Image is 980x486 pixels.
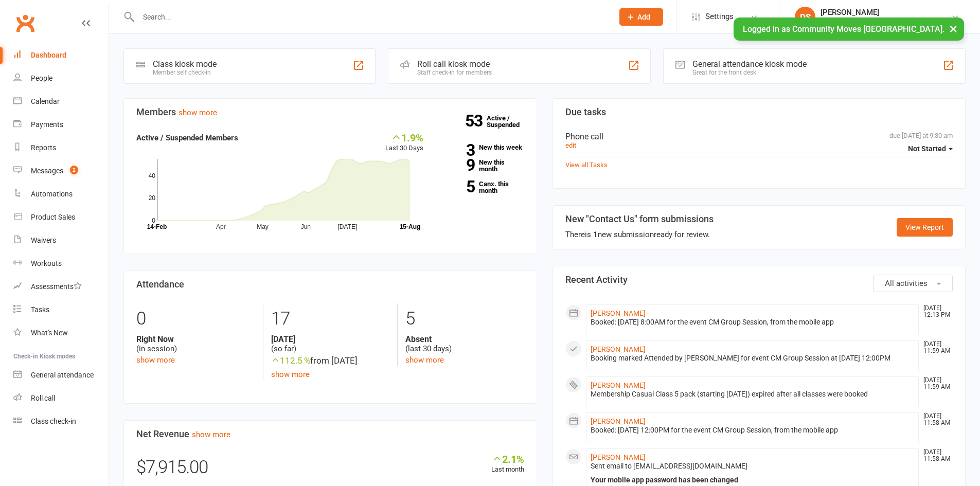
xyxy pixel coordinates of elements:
a: Automations [13,183,109,206]
div: [PERSON_NAME] [821,8,951,17]
span: Settings [705,5,734,28]
strong: 1 [593,230,598,239]
a: Workouts [13,252,109,275]
a: Messages 2 [13,159,109,183]
div: Automations [31,190,73,198]
a: [PERSON_NAME] [591,453,646,461]
div: Last month [491,453,524,475]
a: What's New [13,321,109,345]
a: Calendar [13,90,109,113]
a: Waivers [13,229,109,252]
h3: Recent Activity [565,275,953,285]
div: 17 [271,303,389,334]
div: General attendance kiosk mode [692,59,807,69]
a: Class kiosk mode [13,410,109,433]
button: Add [619,8,663,26]
button: Not Started [908,139,953,158]
div: Workouts [31,259,62,267]
a: show more [179,108,217,117]
div: Class check-in [31,417,76,425]
a: View Report [897,218,953,237]
time: [DATE] 11:58 AM [918,413,952,426]
div: Membership Casual Class 5 pack (starting [DATE]) expired after all classes were booked [591,390,915,399]
time: [DATE] 12:13 PM [918,305,952,318]
div: DS [795,7,815,27]
strong: 9 [439,157,475,173]
div: Assessments [31,282,82,291]
span: All activities [885,279,928,288]
a: [PERSON_NAME] [591,309,646,317]
span: 112.5 % [271,355,310,366]
div: 1.9% [385,132,423,143]
a: View all Tasks [565,161,608,169]
a: Reports [13,136,109,159]
strong: 53 [465,113,487,129]
strong: 5 [439,179,475,194]
div: What's New [31,329,68,337]
time: [DATE] 11:59 AM [918,341,952,354]
a: 9New this month [439,159,524,172]
strong: 3 [439,142,475,158]
a: 53Active / Suspended [487,107,532,136]
a: Tasks [13,298,109,321]
div: Roll call kiosk mode [417,59,492,69]
a: [PERSON_NAME] [591,381,646,389]
a: show more [136,355,175,365]
div: Waivers [31,236,56,244]
span: 2 [70,166,78,174]
h3: New "Contact Us" form submissions [565,214,714,224]
input: Search... [135,10,606,24]
time: [DATE] 11:59 AM [918,377,952,390]
div: Roll call [31,394,55,402]
div: Community Moves [GEOGRAPHIC_DATA] [821,17,951,26]
div: 2.1% [491,453,524,464]
time: [DATE] 11:58 AM [918,449,952,462]
div: (last 30 days) [405,334,524,354]
div: There is new submission ready for review. [565,228,714,241]
strong: Absent [405,334,524,344]
div: Booking marked Attended by [PERSON_NAME] for event CM Group Session at [DATE] 12:00PM [591,354,915,363]
span: Not Started [908,145,946,153]
div: Great for the front desk [692,69,807,76]
a: Clubworx [12,10,38,36]
div: Member self check-in [153,69,217,76]
strong: Active / Suspended Members [136,133,238,142]
div: Reports [31,143,56,152]
strong: Right Now [136,334,255,344]
a: show more [271,370,310,379]
div: (in session) [136,334,255,354]
a: [PERSON_NAME] [591,417,646,425]
div: Calendar [31,97,60,105]
div: Booked: [DATE] 8:00AM for the event CM Group Session, from the mobile app [591,318,915,327]
a: People [13,67,109,90]
a: Payments [13,113,109,136]
div: Booked: [DATE] 12:00PM for the event CM Group Session, from the mobile app [591,426,915,435]
div: Class kiosk mode [153,59,217,69]
button: All activities [873,275,953,292]
a: Product Sales [13,206,109,229]
div: People [31,74,52,82]
span: Add [637,13,650,21]
button: × [944,17,963,40]
span: Sent email to [EMAIL_ADDRESS][DOMAIN_NAME] [591,462,747,470]
a: show more [405,355,444,365]
div: Payments [31,120,63,129]
h3: Members [136,107,524,117]
div: from [DATE] [271,354,389,368]
strong: [DATE] [271,334,389,344]
a: show more [192,430,230,439]
div: General attendance [31,371,94,379]
div: Messages [31,167,63,175]
div: Your mobile app password has been changed [591,476,915,484]
a: 5Canx. this month [439,181,524,194]
a: General attendance kiosk mode [13,364,109,387]
div: Phone call [565,132,953,141]
a: Dashboard [13,44,109,67]
h3: Due tasks [565,107,953,117]
div: (so far) [271,334,389,354]
div: Dashboard [31,51,66,59]
div: Tasks [31,305,49,314]
a: Roll call [13,387,109,410]
a: [PERSON_NAME] [591,345,646,353]
h3: Attendance [136,279,524,290]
